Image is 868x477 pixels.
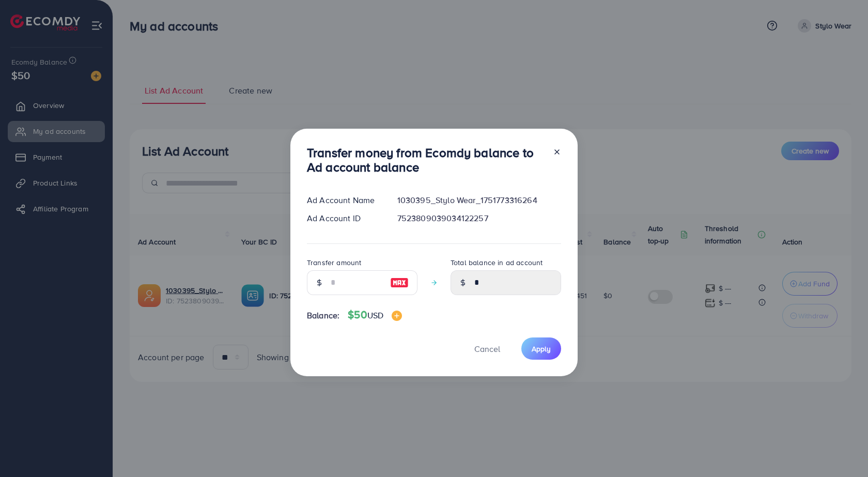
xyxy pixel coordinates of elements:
button: Cancel [461,337,513,360]
label: Total balance in ad account [451,257,542,268]
div: Ad Account ID [299,212,389,224]
span: Apply [532,344,551,354]
div: Ad Account Name [299,194,389,206]
iframe: Chat [824,430,860,469]
h3: Transfer money from Ecomdy balance to Ad account balance [307,145,545,175]
span: Balance: [307,310,339,321]
div: 1030395_Stylo Wear_1751773316264 [389,194,569,206]
h4: $50 [348,309,402,321]
div: 7523809039034122257 [389,212,569,224]
span: Cancel [474,343,500,355]
img: image [390,276,409,289]
img: image [392,311,402,321]
span: USD [367,310,383,321]
label: Transfer amount [307,257,361,268]
button: Apply [521,337,561,360]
